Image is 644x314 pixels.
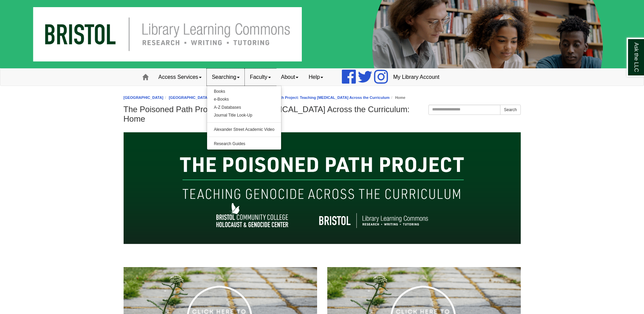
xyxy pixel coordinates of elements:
[500,105,520,115] button: Search
[250,95,389,100] a: The Poisoned Path Project: Teaching [MEDICAL_DATA] Across the Curriculum
[207,111,281,119] a: Journal Title Look-Up
[207,69,245,86] a: Searching
[207,126,281,134] a: Alexander Street Academic Video
[207,104,281,111] a: A-Z Databases
[245,69,276,86] a: Faculty
[153,69,207,86] a: Access Services
[388,69,444,86] a: My Library Account
[276,69,304,86] a: About
[124,95,164,100] a: [GEOGRAPHIC_DATA]
[124,94,521,101] nav: breadcrumb
[124,105,521,124] h1: The Poisoned Path Project: Teaching [MEDICAL_DATA] Across the Curriculum: Home
[169,95,245,100] a: [GEOGRAPHIC_DATA] Learning Commons
[207,95,281,103] a: e-Books
[124,132,521,244] img: Poisoned Path Project
[303,69,328,86] a: Help
[390,94,406,101] li: Home
[207,140,281,148] a: Research Guides
[207,88,281,95] a: Books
